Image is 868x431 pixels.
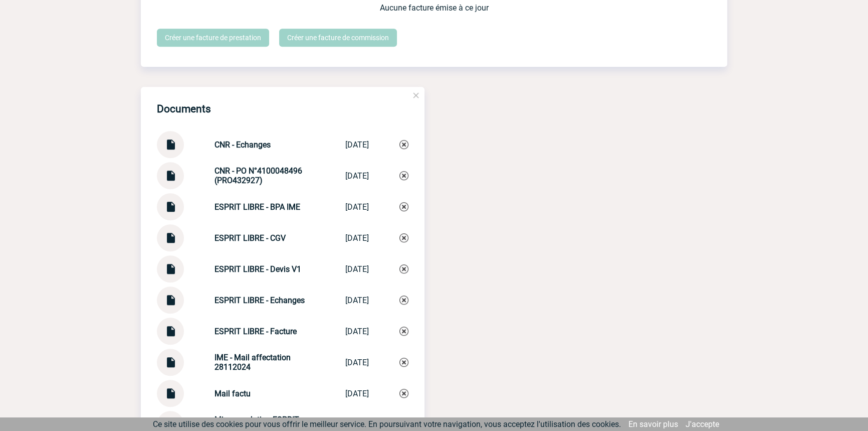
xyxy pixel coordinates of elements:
[214,296,305,305] strong: ESPRIT LIBRE - Echanges
[399,171,408,180] img: Supprimer
[411,91,420,100] img: close.png
[686,419,719,429] a: J'accepte
[214,389,251,398] strong: Mail factu
[153,419,621,429] span: Ce site utilise des cookies pour vous offrir le meilleur service. En poursuivant votre navigation...
[345,140,369,150] div: [DATE]
[157,103,211,115] h4: Documents
[628,419,678,429] a: En savoir plus
[399,140,408,149] img: Supprimer
[345,296,369,305] div: [DATE]
[399,264,408,273] img: Supprimer
[399,202,408,211] img: Supprimer
[399,296,408,305] img: Supprimer
[399,389,408,398] img: Supprimer
[214,140,271,150] strong: CNR - Echanges
[157,29,269,47] a: Créer une facture de prestation
[399,233,408,242] img: Supprimer
[157,3,711,13] p: Aucune facture émise à ce jour
[345,389,369,398] div: [DATE]
[399,327,408,336] img: Supprimer
[345,233,369,243] div: [DATE]
[345,327,369,336] div: [DATE]
[214,166,302,185] strong: CNR - PO N°4100048496 (PRO432927)
[214,264,301,274] strong: ESPRIT LIBRE - Devis V1
[214,353,291,372] strong: IME - Mail affectation 28112024
[399,358,408,367] img: Supprimer
[345,202,369,212] div: [DATE]
[214,233,286,243] strong: ESPRIT LIBRE - CGV
[345,171,369,181] div: [DATE]
[214,327,297,336] strong: ESPRIT LIBRE - Facture
[279,29,397,47] a: Créer une facture de commission
[345,264,369,274] div: [DATE]
[345,358,369,367] div: [DATE]
[214,202,300,212] strong: ESPRIT LIBRE - BPA IME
